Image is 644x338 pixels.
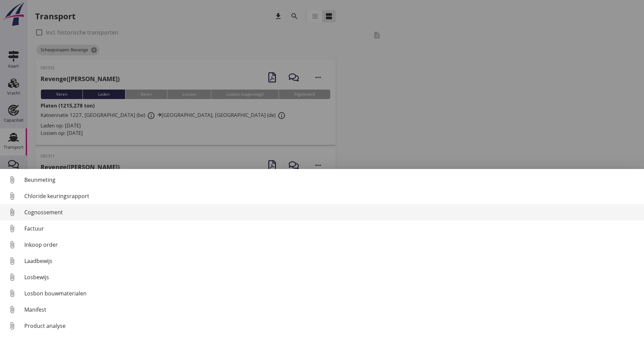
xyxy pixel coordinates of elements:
div: Losbewijs [24,273,639,281]
div: Chloride keuringsrapport [24,192,639,200]
div: Beunmeting [24,176,639,184]
i: attach_file [7,223,18,234]
i: attach_file [7,256,18,266]
div: Inkoop order [24,241,639,249]
div: Cognossement [24,208,639,216]
i: attach_file [7,239,18,250]
i: attach_file [7,304,18,315]
div: Product analyse [24,322,639,330]
i: attach_file [7,174,18,185]
div: Losbon bouwmaterialen [24,289,639,297]
div: Manifest [24,306,639,314]
i: attach_file [7,207,18,218]
i: attach_file [7,288,18,299]
div: Laadbewijs [24,257,639,265]
i: attach_file [7,320,18,331]
div: Factuur [24,224,639,233]
i: attach_file [7,191,18,201]
i: attach_file [7,272,18,283]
